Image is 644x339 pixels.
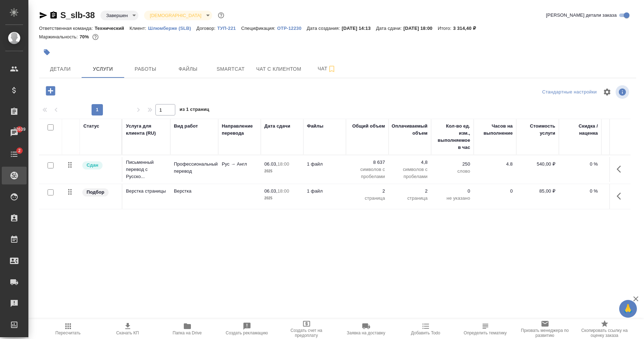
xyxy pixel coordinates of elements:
p: 2 [349,188,385,195]
a: ТУП-221 [217,25,241,31]
p: Дата сдачи: [376,26,403,31]
p: Клиент: [130,26,148,31]
button: Призвать менеджера по развитию [515,319,575,339]
button: Показать кнопки [612,188,629,205]
p: символов с пробелами [349,166,385,180]
p: 2 592,00 ₽ [605,161,640,168]
p: 2025 [264,195,300,202]
p: Подбор [87,189,104,196]
p: Рус → Англ [222,161,257,168]
button: Пересчитать [38,319,98,339]
p: [DATE] 14:13 [342,26,376,31]
span: Smartcat [214,65,248,74]
button: Показать кнопки [612,161,629,178]
div: Завершен [144,11,212,20]
div: Файлы [307,123,323,130]
span: Работы [128,65,163,74]
td: 4.8 [474,157,516,182]
a: 22639 [2,124,27,142]
p: Верстка страницы [126,188,167,195]
div: Завершен [100,11,138,20]
button: Создать рекламацию [217,319,277,339]
span: Скачать КП [116,330,139,335]
p: 18:00 [277,188,289,194]
div: Часов на выполнение [477,123,513,137]
p: 170,00 ₽ [605,188,640,195]
div: Кол-во ед. изм., выполняемое в час [435,123,470,151]
p: символов с пробелами [392,166,428,180]
button: Скопировать ссылку на оценку заказа [575,319,634,339]
span: Детали [43,65,77,74]
p: 4,8 [392,159,428,166]
p: [DATE] 18:00 [403,26,438,31]
p: Ответственная команда: [39,26,95,31]
div: Услуга для клиента (RU) [126,123,167,137]
div: Сумма без скидки / наценки [605,123,640,144]
p: Шлюмберже (SLB) [148,26,196,31]
div: Стоимость услуги [520,123,555,137]
span: Призвать менеджера по развитию [519,328,571,338]
span: Чат с клиентом [256,65,301,74]
p: 3 314,40 ₽ [453,26,481,31]
p: Дата создания: [307,26,342,31]
div: Направление перевода [222,123,257,137]
p: Договор: [197,26,218,31]
button: Папка на Drive [158,319,217,339]
p: 85,00 ₽ [520,188,555,195]
span: Создать рекламацию [226,330,268,335]
p: 1 файл [307,188,342,195]
span: Настроить таблицу [599,84,616,101]
p: ТУП-221 [217,26,241,31]
span: Посмотреть информацию [616,85,631,99]
td: 0 [474,184,516,209]
button: Добавить услугу [41,84,60,98]
button: Завершен [104,12,130,18]
a: 2 [2,145,27,163]
span: из 1 страниц [180,105,209,115]
span: Определить тематику [464,330,507,335]
button: Скопировать ссылку [49,11,58,20]
p: Технический [95,26,130,31]
p: Итого: [438,26,453,31]
button: Доп статусы указывают на важность/срочность заказа [216,11,226,20]
p: 540,00 ₽ [520,161,555,168]
div: Оплачиваемый объем [392,123,428,137]
p: не указано [435,195,470,202]
p: 06.03, [264,188,277,194]
p: 0 % [562,161,598,168]
span: 2 [14,147,25,154]
a: Шлюмберже (SLB) [148,25,196,31]
span: Чат [310,64,344,73]
span: 22639 [9,126,30,133]
span: [PERSON_NAME] детали заказа [546,12,617,19]
p: 250 [435,161,470,168]
a: OTP-12230 [277,25,307,31]
div: Дата сдачи [264,123,290,130]
p: OTP-12230 [277,26,307,31]
button: Добавить тэг [39,44,55,60]
button: Добавить Todo [396,319,456,339]
span: Создать счет на предоплату [281,328,332,338]
button: Создать счет на предоплату [277,319,336,339]
p: Верстка [174,188,215,195]
button: [DEMOGRAPHIC_DATA] [148,12,203,18]
span: Заявка на доставку [347,330,385,335]
span: Услуги [86,65,120,74]
button: Скопировать ссылку для ЯМессенджера [39,11,48,20]
span: Файлы [171,65,205,74]
button: 🙏 [619,300,637,318]
p: Письменный перевод с Русско... [126,159,167,180]
div: Вид работ [174,123,198,130]
p: страница [392,195,428,202]
p: 18:00 [277,161,289,167]
svg: Подписаться [327,65,336,73]
button: Определить тематику [456,319,515,339]
button: Скачать КП [98,319,158,339]
p: Спецификация: [241,26,277,31]
span: 🙏 [622,301,634,316]
span: Пересчитать [55,330,81,335]
p: слово [435,168,470,175]
span: Скопировать ссылку на оценку заказа [579,328,630,338]
button: Заявка на доставку [336,319,396,339]
span: Папка на Drive [173,330,202,335]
